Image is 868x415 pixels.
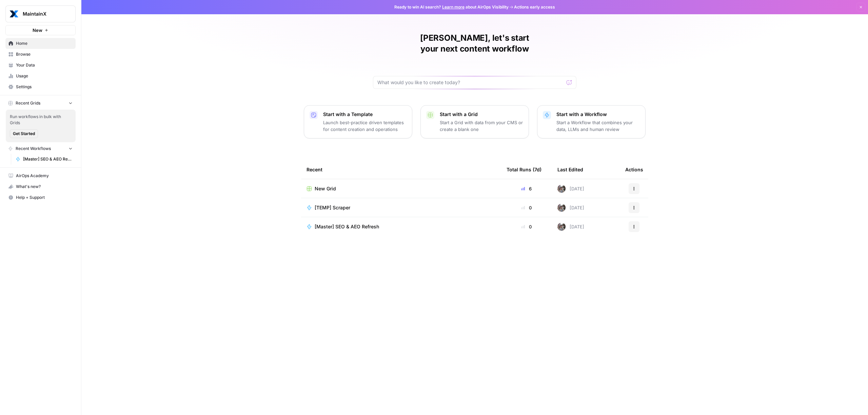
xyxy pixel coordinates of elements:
[307,223,496,230] a: [Master] SEO & AEO Refresh
[557,204,584,212] div: [DATE]
[16,100,40,106] span: Recent Grids
[5,170,76,181] a: AirOps Academy
[16,62,73,68] span: Your Data
[315,204,350,211] span: [TEMP] Scraper
[507,204,547,211] div: 0
[8,8,20,20] img: MaintainX Logo
[323,119,407,133] p: Launch best-practice driven templates for content creation and operations
[16,40,73,46] span: Home
[440,119,523,133] p: Start a Grid with data from your CMS or create a blank one
[507,223,547,230] div: 0
[557,160,583,179] div: Last Edited
[420,105,529,138] button: Start with a GridStart a Grid with data from your CMS or create a blank one
[16,51,73,57] span: Browse
[5,38,76,49] a: Home
[556,119,640,133] p: Start a Workflow that combines your data, LLMs and human review
[537,105,646,138] button: Start with a WorkflowStart a Workflow that combines your data, LLMs and human review
[5,81,76,92] a: Settings
[323,111,407,118] p: Start with a Template
[5,181,76,192] button: What's new?
[394,4,509,10] span: Ready to win AI search? about AirOps Visibility
[5,71,76,81] a: Usage
[557,185,566,193] img: a2mlt6f1nb2jhzcjxsuraj5rj4vi
[307,204,496,211] a: [TEMP] Scraper
[5,25,76,35] button: New
[5,5,76,22] button: Workspace: MaintainX
[5,60,76,71] a: Your Data
[557,223,584,231] div: [DATE]
[6,182,75,192] div: What's new?
[307,160,496,179] div: Recent
[13,131,35,137] span: Get Started
[23,11,64,17] span: MaintainX
[625,160,643,179] div: Actions
[514,4,555,10] span: Actions early access
[315,185,336,192] span: New Grid
[5,98,76,108] button: Recent Grids
[5,192,76,203] button: Help + Support
[33,27,42,34] span: New
[557,204,566,212] img: a2mlt6f1nb2jhzcjxsuraj5rj4vi
[507,185,547,192] div: 6
[557,223,566,231] img: a2mlt6f1nb2jhzcjxsuraj5rj4vi
[5,49,76,60] a: Browse
[507,160,541,179] div: Total Runs (7d)
[315,223,379,230] span: [Master] SEO & AEO Refresh
[307,185,496,192] a: New Grid
[10,129,38,138] button: Get Started
[10,114,72,126] span: Run workflows in bulk with Grids
[23,156,73,162] span: [Master] SEO & AEO Refresh
[304,105,412,138] button: Start with a TemplateLaunch best-practice driven templates for content creation and operations
[16,73,73,79] span: Usage
[5,144,76,154] button: Recent Workflows
[556,111,640,118] p: Start with a Workflow
[373,33,576,54] h1: [PERSON_NAME], let's start your next content workflow
[442,4,465,10] a: Learn more
[440,111,523,118] p: Start with a Grid
[13,154,76,165] a: [Master] SEO & AEO Refresh
[16,194,73,201] span: Help + Support
[377,79,564,86] input: What would you like to create today?
[557,185,584,193] div: [DATE]
[16,84,73,90] span: Settings
[16,173,73,179] span: AirOps Academy
[16,146,51,152] span: Recent Workflows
